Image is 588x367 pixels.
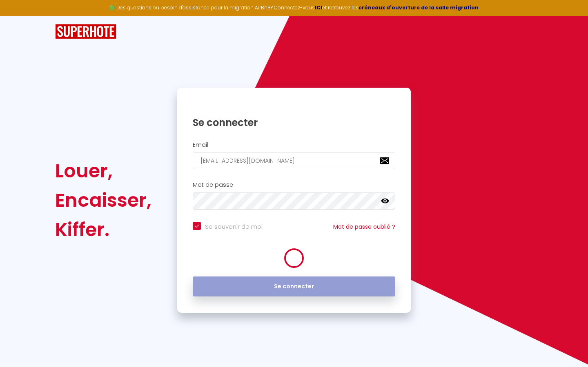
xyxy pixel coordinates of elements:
a: créneaux d'ouverture de la salle migration [359,4,479,11]
h2: Mot de passe [193,181,395,188]
a: ICI [315,4,322,11]
div: Louer, [55,156,151,186]
input: Ton Email [193,152,395,169]
div: Encaisser, [55,186,151,215]
div: Kiffer. [55,215,151,244]
button: Ouvrir le widget de chat LiveChat [7,3,31,28]
button: Se connecter [193,276,395,297]
a: Mot de passe oublié ? [333,223,395,231]
img: SuperHote logo [55,24,116,39]
h1: Se connecter [193,116,395,129]
h2: Email [193,141,395,148]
